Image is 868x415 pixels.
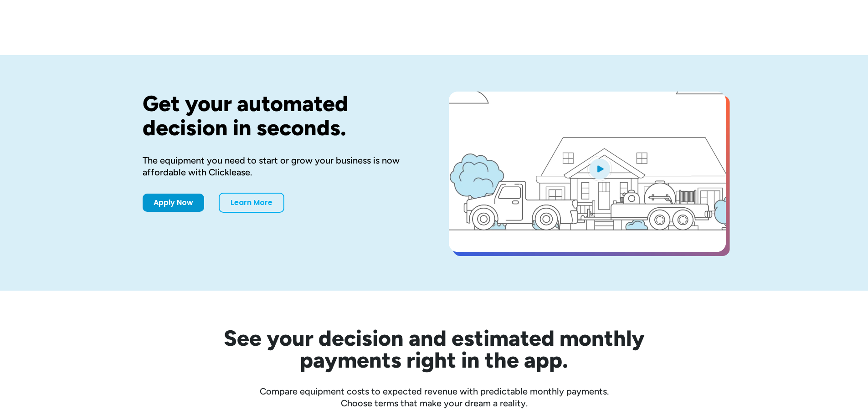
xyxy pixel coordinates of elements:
div: Compare equipment costs to expected revenue with predictable monthly payments. Choose terms that ... [143,385,726,409]
img: Blue play button logo on a light blue circular background [587,156,612,181]
a: Apply Now [143,194,204,212]
h2: See your decision and estimated monthly payments right in the app. [179,327,689,371]
a: open lightbox [449,92,726,252]
a: Learn More [219,193,284,213]
div: The equipment you need to start or grow your business is now affordable with Clicklease. [143,154,420,178]
h1: Get your automated decision in seconds. [143,92,420,140]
